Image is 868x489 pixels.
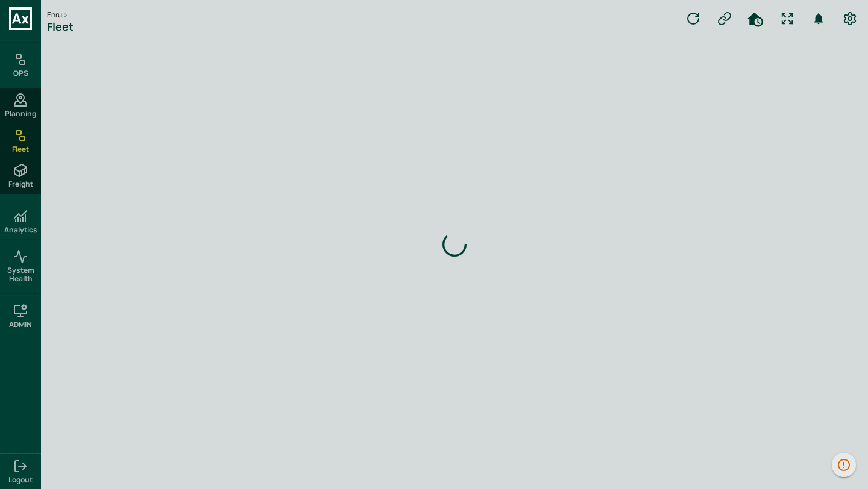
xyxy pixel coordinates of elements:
span: Planning [5,110,36,118]
h6: OPS [13,69,28,78]
h6: ADMIN [9,320,32,329]
span: Freight [8,180,33,188]
span: Logout [8,476,33,484]
span: Fleet [12,145,29,154]
span: System Health [2,266,39,284]
h6: Analytics [4,226,37,234]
